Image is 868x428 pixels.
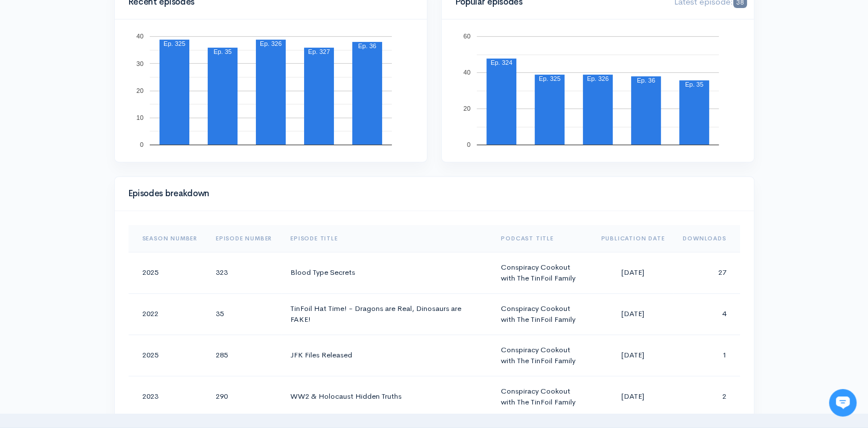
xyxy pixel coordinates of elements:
td: 2025 [129,252,207,293]
text: Ep. 326 [260,40,282,47]
text: Ep. 325 [164,40,185,47]
h4: Episodes breakdown [129,189,733,199]
th: Sort column [674,225,739,252]
td: 290 [207,376,281,417]
td: WW2 & Holocaust Hidden Truths [281,376,492,417]
text: Ep. 36 [637,77,655,84]
text: Ep. 35 [213,48,232,55]
iframe: gist-messenger-bubble-iframe [829,389,857,417]
th: Sort column [281,225,492,252]
th: Sort column [591,225,674,252]
input: Search articles [25,153,213,176]
text: Ep. 326 [587,75,609,82]
th: Sort column [492,225,591,252]
td: 2023 [129,376,207,417]
span: New conversation [74,95,138,104]
td: 27 [674,252,739,293]
td: 2 [674,376,739,417]
td: Blood Type Secrets [281,252,492,293]
td: 323 [207,252,281,293]
text: 0 [139,141,143,148]
text: 40 [136,33,143,40]
text: Ep. 35 [685,81,703,88]
th: Sort column [207,225,281,252]
text: 40 [463,69,470,76]
td: 285 [207,334,281,376]
td: Conspiracy Cookout with The TinFoil Family [492,376,591,417]
td: [DATE] [591,334,674,376]
td: 4 [674,293,739,334]
text: Ep. 36 [358,42,376,49]
td: 1 [674,334,739,376]
text: Ep. 325 [539,75,560,82]
td: 2025 [129,334,207,376]
text: 20 [463,105,470,112]
text: Ep. 324 [491,59,512,66]
td: [DATE] [591,252,674,293]
text: 20 [136,87,143,94]
text: Ep. 327 [308,48,330,55]
text: 60 [463,33,470,40]
td: Conspiracy Cookout with The TinFoil Family [492,252,591,293]
td: TinFoil Hat Time! - Dragons are Real, Dinosaurs are FAKE! [281,293,492,334]
td: 2022 [129,293,207,334]
td: 35 [207,293,281,334]
svg: A chart. [129,33,413,148]
td: [DATE] [591,293,674,334]
text: 0 [466,141,470,148]
td: [DATE] [591,376,674,417]
td: JFK Files Released [281,334,492,376]
text: 30 [136,60,143,67]
svg: A chart. [456,33,740,148]
td: Conspiracy Cookout with The TinFoil Family [492,293,591,334]
th: Sort column [129,225,207,252]
text: 10 [136,114,143,121]
p: Find an answer quickly [7,134,223,147]
button: New conversation [9,88,220,112]
td: Conspiracy Cookout with The TinFoil Family [492,334,591,376]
